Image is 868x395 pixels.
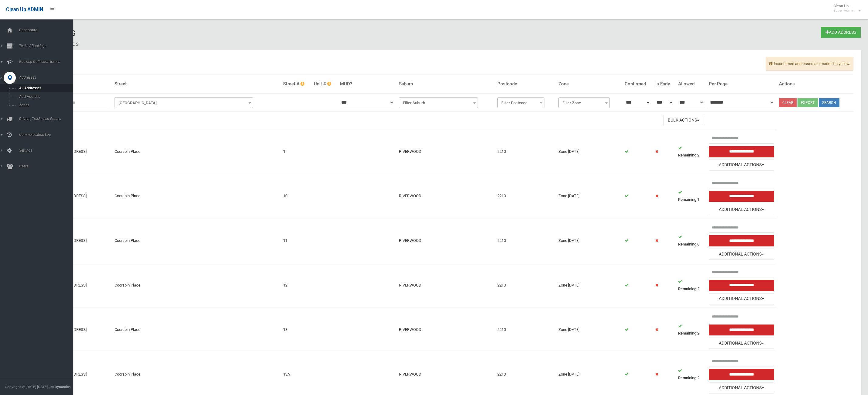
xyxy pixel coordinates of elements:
td: Coorabin Place [112,174,281,218]
td: RIVERWOOD [396,307,495,352]
span: Clean Up [830,4,860,13]
td: RIVERWOOD [396,218,495,263]
span: Filter Postcode [499,99,543,107]
span: Zones [17,103,75,107]
h4: Per Page [709,81,774,87]
button: Additional Actions [709,204,774,215]
h4: Is Early [655,81,673,87]
strong: Remaining: [678,287,697,291]
button: Additional Actions [709,338,774,349]
button: Additional Actions [709,249,774,260]
span: Add Address [17,94,75,99]
td: 1 [676,174,706,218]
td: Zone [DATE] [556,307,622,352]
td: 2210 [495,129,556,174]
span: Filter Postcode [497,97,544,108]
span: Filter Suburb [400,99,476,107]
td: 11 [281,218,311,263]
strong: Remaining: [678,197,697,202]
span: Filter Suburb [399,97,478,108]
td: 2210 [495,218,556,263]
td: 2 [676,263,706,307]
td: Zone [DATE] [556,218,622,263]
h4: Street [115,81,278,87]
td: 2210 [495,307,556,352]
td: 12 [281,263,311,307]
h4: Suburb [399,81,492,87]
strong: Jet Dynamics [49,385,70,389]
h4: Actions [779,81,851,87]
small: Super Admin [833,8,854,13]
td: 13 [281,307,311,352]
strong: Remaining: [678,242,697,246]
span: Addresses [17,75,80,80]
strong: Remaining: [678,376,697,380]
h4: Address [52,81,110,87]
td: RIVERWOOD [396,263,495,307]
h4: Unit # [314,81,335,87]
h4: Postcode [497,81,554,87]
td: 2 [676,307,706,352]
td: 1 [281,129,311,174]
strong: Remaining: [678,153,697,157]
span: Copyright © [DATE]-[DATE] [5,385,48,389]
span: Booking Collection Issues [17,60,80,64]
td: Coorabin Place [112,218,281,263]
td: Zone [DATE] [556,263,622,307]
td: RIVERWOOD [396,129,495,174]
td: Coorabin Place [112,307,281,352]
a: Clear [779,98,797,107]
td: Coorabin Place [112,129,281,174]
td: Coorabin Place [112,263,281,307]
td: 2 [676,129,706,174]
h4: Allowed [678,81,704,87]
td: Zone [DATE] [556,129,622,174]
span: Drivers, Trucks and Routes [17,117,80,121]
strong: Remaining: [678,331,697,335]
button: Additional Actions [709,382,774,393]
span: Filter Zone [558,97,610,108]
td: RIVERWOOD [396,174,495,218]
span: All Addresses [17,86,75,90]
h4: MUD? [340,81,394,87]
button: Additional Actions [709,160,774,171]
button: Export [798,98,818,107]
td: 2210 [495,263,556,307]
span: Filter Zone [560,99,608,107]
h4: Street # [283,81,309,87]
span: Communication Log [17,132,80,137]
td: Zone [DATE] [556,174,622,218]
span: Settings [17,148,80,153]
h4: Zone [558,81,619,87]
button: Additional Actions [709,293,774,304]
span: Unconfirmed addresses are marked in yellow. [766,57,853,71]
button: Bulk Actions [663,115,704,126]
span: Filter Street [115,97,253,108]
h4: Confirmed [625,81,650,87]
span: Clean Up ADMIN [6,7,43,12]
td: 2210 [495,174,556,218]
span: Filter Street [116,99,252,107]
td: 10 [281,174,311,218]
a: Add Address [821,27,861,38]
span: Dashboard [17,28,80,32]
button: Search [819,98,839,107]
span: Tasks / Bookings [17,44,80,48]
span: Users [17,164,80,168]
td: 0 [676,218,706,263]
